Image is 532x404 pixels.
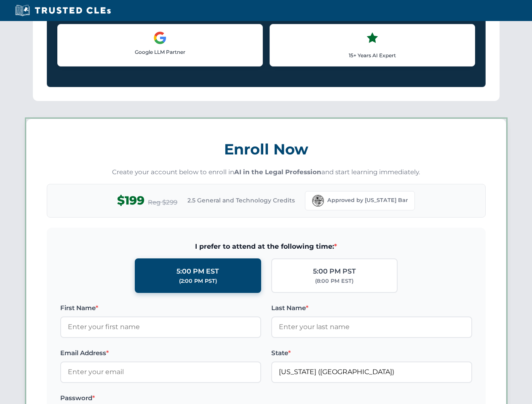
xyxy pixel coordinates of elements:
img: Trusted CLEs [13,4,113,17]
div: (8:00 PM EST) [315,277,353,285]
p: Create your account below to enroll in and start learning immediately. [47,167,486,177]
input: Enter your last name [271,316,472,338]
p: 15+ Years AI Expert [277,51,468,59]
div: 5:00 PM PST [313,266,356,277]
div: 5:00 PM EST [176,266,219,277]
input: Florida (FL) [271,361,472,383]
h3: Enroll Now [47,136,486,162]
p: Google LLM Partner [64,48,256,56]
label: First Name [60,303,261,313]
input: Enter your email [60,361,261,383]
label: State [271,348,472,358]
label: Email Address [60,348,261,358]
strong: AI in the Legal Profession [234,168,321,176]
img: Google [153,31,167,45]
span: Reg $299 [148,197,177,207]
label: Last Name [271,303,472,313]
span: 2.5 General and Technology Credits [187,196,295,205]
div: (2:00 PM PST) [179,277,217,285]
img: Florida Bar [312,195,324,207]
label: Password [60,393,261,403]
input: Enter your first name [60,316,261,338]
span: Approved by [US_STATE] Bar [327,196,408,205]
span: I prefer to attend at the following time: [60,241,472,252]
span: $199 [117,191,144,210]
